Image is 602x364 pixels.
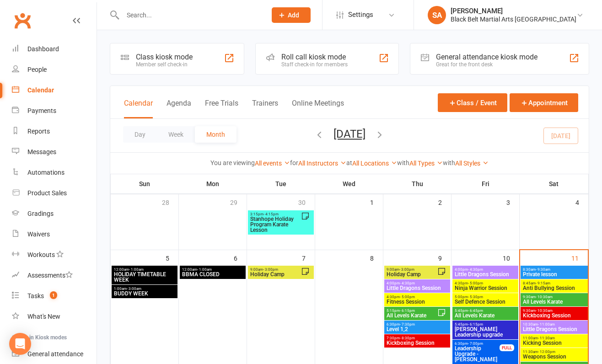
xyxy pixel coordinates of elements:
th: Sun [111,174,179,193]
div: Class kiosk mode [136,53,193,61]
div: 8 [370,250,383,265]
button: Day [123,126,157,143]
span: Stanhope Holiday Program Karate Lesson [250,216,301,233]
div: 6 [234,250,247,265]
div: 4 [575,194,588,209]
span: - 10:30am [536,295,553,299]
span: - 5:00pm [468,281,483,285]
span: - 1:00am [197,268,212,272]
span: - 10:30am [536,309,553,313]
span: 10:30am [522,322,586,327]
div: Payments [27,107,56,114]
span: 11:30am [522,350,586,354]
div: 3 [506,194,519,209]
div: People [27,66,47,73]
span: Little Dragons Session [454,272,516,277]
a: Messages [12,142,97,162]
span: - 7:00pm [468,342,483,346]
span: 1:00am [113,287,176,291]
a: All Types [409,160,443,167]
span: Kickboxing Session [386,340,448,346]
span: - 4:15pm [263,212,279,216]
span: 12:00am [182,268,244,272]
a: All Styles [455,160,489,167]
button: Add [272,7,311,23]
div: Roll call kiosk mode [281,53,348,61]
span: Holiday Camp [386,272,437,277]
div: 5 [166,250,178,265]
span: 12:00am [113,268,176,272]
button: Free Trials [205,99,238,118]
span: Weapons Session [522,354,586,359]
span: 11:00am [522,336,586,340]
button: Agenda [167,99,191,118]
div: Workouts [27,251,55,258]
div: 30 [298,194,315,209]
th: Tue [247,174,315,193]
button: Trainers [252,99,278,118]
div: Tasks [27,292,44,300]
span: 9:00am [386,268,437,272]
strong: You are viewing [210,159,255,166]
span: - 3:00am [127,287,141,291]
span: 4:00pm [454,268,516,272]
a: All events [255,160,290,167]
a: Product Sales [12,183,97,203]
span: 8:30am [522,268,586,272]
div: Great for the front desk [436,61,537,68]
span: Settings [348,5,373,25]
div: 11 [571,250,588,265]
div: 9 [438,250,451,265]
div: Member self check-in [136,61,193,68]
div: [PERSON_NAME] [451,7,576,15]
span: BBMA CLOSED [182,272,244,277]
strong: for [290,159,298,166]
a: Waivers [12,224,97,245]
span: 3:15pm [250,212,301,216]
span: HOLIDAY TIMETABLE WEEK [113,272,176,283]
span: - 5:30pm [468,295,483,299]
div: Calendar [27,86,54,94]
span: - 6:15pm [468,322,483,327]
span: - 3:00pm [399,268,414,272]
span: 9:30am [522,309,586,313]
div: Black Belt Martial Arts [GEOGRAPHIC_DATA] [451,15,576,23]
button: Class / Event [438,93,507,112]
div: 28 [162,194,178,209]
a: All Instructors [298,160,346,167]
strong: with [443,159,455,166]
span: - 4:30pm [400,281,415,285]
span: 5:45pm [454,322,516,327]
button: Online Meetings [292,99,344,118]
span: - 9:30am [536,268,550,272]
div: Product Sales [27,189,67,197]
div: 1 [370,194,383,209]
div: Waivers [27,230,50,238]
a: Workouts [12,245,97,265]
span: Little Dragons Session [386,285,448,291]
div: What's New [27,313,60,320]
span: 6:30pm [454,342,500,346]
th: Mon [179,174,247,193]
span: 9:00am [250,268,301,272]
span: Add [288,11,299,19]
div: Reports [27,128,50,135]
a: Payments [12,101,97,121]
span: - 11:00am [538,322,555,327]
div: 10 [503,250,519,265]
span: Holiday Camp [250,272,301,277]
span: [PERSON_NAME] Leadership upgrade [454,327,516,337]
strong: with [397,159,409,166]
a: Calendar [12,80,97,101]
span: All Levels Karate [386,313,437,318]
span: Kickboxing Session [522,313,586,318]
span: All Levels Karate [522,299,586,305]
a: People [12,59,97,80]
div: 7 [302,250,315,265]
div: General attendance kiosk mode [436,53,537,61]
span: - 6:45pm [468,309,483,313]
span: - 11:30am [538,336,555,340]
button: Week [157,126,195,143]
th: Wed [315,174,383,193]
div: SA [428,6,446,24]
